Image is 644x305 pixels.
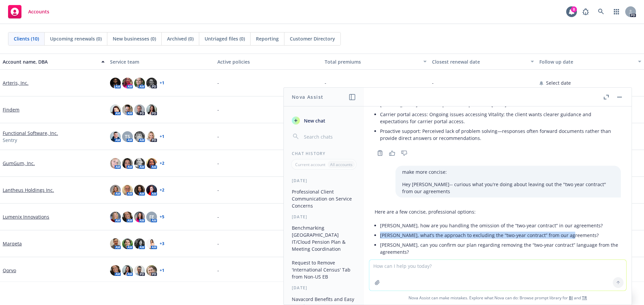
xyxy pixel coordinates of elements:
button: Service team [107,54,215,70]
img: photo [134,265,145,276]
span: Reporting [256,35,279,42]
img: photo [134,131,145,142]
img: photo [134,238,145,249]
img: photo [146,158,157,169]
div: Closest renewal date [432,58,527,65]
a: TR [582,295,587,301]
button: Active policies [215,54,322,70]
a: Lumenix Innovations [3,213,49,220]
span: - [217,133,219,140]
div: [DATE] [284,214,364,220]
a: Report a Bug [579,5,592,18]
span: - [217,186,219,194]
a: Functional Software, Inc. [3,130,58,137]
a: + 1 [160,135,164,139]
div: Active policies [217,58,319,65]
p: Here are a few concise, professional options: [375,208,621,215]
li: Carrier portal access: Ongoing issues accessing Vitality; the client wants clearer guidance and e... [380,109,621,126]
div: Account name, DBA [3,58,97,65]
span: - [325,79,326,86]
div: Chat History [284,151,364,156]
span: Accounts [28,9,49,14]
p: Hey [PERSON_NAME]-- curious what you're doing about leaving out the "two year contract" from our ... [402,181,614,195]
span: - [217,267,219,274]
img: photo [110,212,121,222]
span: - [432,79,434,86]
img: photo [122,104,133,115]
a: Marqeta [3,240,22,247]
a: + 3 [160,242,164,246]
p: make more concise: [402,168,614,175]
a: Switch app [610,5,623,18]
a: Arteris, Inc. [3,79,29,86]
span: - [217,213,219,220]
a: Search [594,5,608,18]
img: photo [146,104,157,115]
span: - [217,106,219,113]
img: photo [110,185,121,196]
img: photo [134,158,145,169]
span: Upcoming renewals (0) [50,35,102,42]
li: Proactive support: Perceived lack of problem solving—responses often forward documents rather tha... [380,126,621,143]
a: + 2 [160,188,164,192]
div: Follow up date [539,58,634,65]
button: Thumbs down [399,148,410,158]
span: Archived (0) [167,35,194,42]
span: New businesses (0) [113,35,156,42]
button: Closest renewal date [429,54,537,70]
span: Nova Assist can make mistakes. Explore what Nova can do: Browse prompt library for and [367,291,629,305]
span: - [217,160,219,167]
a: + 1 [160,81,164,85]
img: photo [134,185,145,196]
svg: Copy to clipboard [377,150,383,156]
img: photo [110,158,121,169]
div: 8 [571,6,577,12]
input: Search chats [303,132,356,141]
img: photo [110,104,121,115]
li: [PERSON_NAME], what’s the approach to excluding the “two-year contract” from our agreements? [380,230,621,240]
span: TS [125,133,130,140]
img: photo [146,185,157,196]
a: Accounts [5,2,52,21]
span: Clients (10) [14,35,39,42]
img: photo [110,238,121,249]
span: Untriaged files (0) [205,35,245,42]
img: photo [110,78,121,88]
a: + 1 [160,269,164,273]
img: photo [146,131,157,142]
img: photo [146,238,157,249]
p: All accounts [330,162,353,167]
button: New chat [289,115,359,127]
img: photo [122,158,133,169]
img: photo [110,131,121,142]
li: [PERSON_NAME], can you confirm our plan regarding removing the “two-year contract” language from ... [380,240,621,257]
h1: Nova Assist [292,93,323,100]
img: photo [122,212,133,222]
p: Current account [295,162,325,167]
img: photo [110,265,121,276]
a: GumGum, Inc. [3,160,35,167]
a: BI [569,295,573,301]
button: Benchmarking [GEOGRAPHIC_DATA] IT/Cloud Pension Plan & Meeting Coordination [289,222,359,254]
span: FE [149,213,154,220]
span: Sentry [3,137,17,144]
button: Request to Remove 'International Census' Tab from Non-US EB [289,257,359,282]
div: [DATE] [284,178,364,183]
img: photo [134,104,145,115]
div: [DATE] [284,285,364,291]
img: photo [122,238,133,249]
img: photo [122,78,133,88]
button: Professional Client Communication on Service Concerns [289,186,359,211]
img: photo [122,265,133,276]
button: Total premiums [322,54,429,70]
a: + 2 [160,161,164,165]
a: Lantheus Holdings Inc. [3,186,54,194]
span: Customer Directory [290,35,335,42]
div: Service team [110,58,212,65]
span: New chat [303,117,325,124]
li: [PERSON_NAME], how are you handling the omission of the “two-year contract” in our agreements? [380,221,621,230]
img: photo [146,78,157,88]
img: photo [122,185,133,196]
span: Select date [546,79,571,86]
div: Total premiums [325,58,419,65]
